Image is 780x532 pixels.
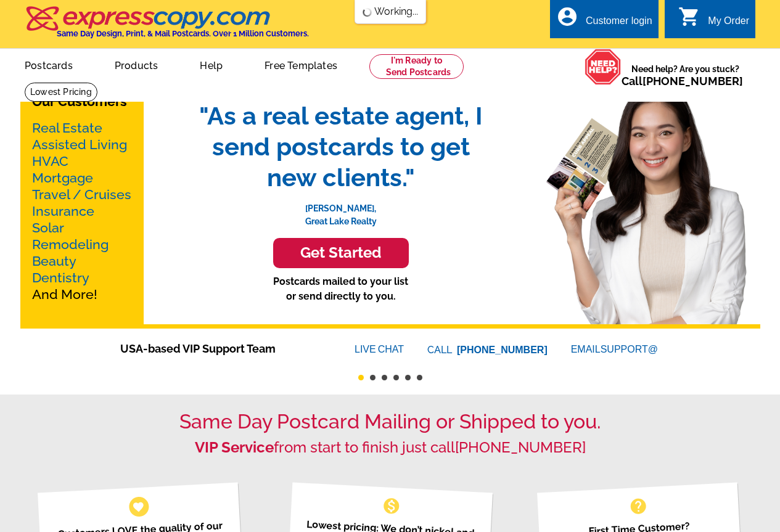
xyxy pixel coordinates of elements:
[180,50,242,79] a: Help
[382,375,387,380] button: 3 of 6
[457,345,548,355] a: [PHONE_NUMBER]
[586,15,652,33] div: Customer login
[405,375,411,380] button: 5 of 6
[585,49,622,85] img: help
[5,50,92,79] a: Postcards
[25,15,309,38] a: Same Day Design, Print, & Mail Postcards. Over 1 Million Customers.
[556,14,652,29] a: account_circle Customer login
[355,342,378,357] font: LIVE
[358,375,364,380] button: 1 of 6
[25,439,755,457] h2: from start to finish just call
[455,438,586,456] a: [PHONE_NUMBER]
[120,340,318,357] span: USA-based VIP Support Team
[622,63,749,88] span: Need help? Are you stuck?
[678,14,749,29] a: shopping_cart My Order
[195,438,274,456] strong: VIP Service
[32,187,131,202] a: Travel / Cruises
[355,344,404,354] a: LIVECHAT
[678,6,700,28] i: shopping_cart
[571,344,660,354] a: EMAILSUPPORT@
[32,220,64,235] a: Solar
[289,244,393,262] h3: Get Started
[25,410,755,433] h1: Same Day Postcard Mailing or Shipped to you.
[95,50,178,79] a: Products
[187,274,495,304] p: Postcards mailed to your list or send directly to you.
[32,253,76,269] a: Beauty
[32,170,93,186] a: Mortgage
[187,100,495,193] span: "As a real estate agent, I send postcards to get new clients."
[362,7,372,17] img: loading...
[382,496,401,516] span: monetization_on
[601,342,660,357] font: SUPPORT@
[32,237,109,252] a: Remodeling
[622,75,743,88] span: Call
[32,120,102,136] a: Real Estate
[32,153,68,169] a: HVAC
[556,6,578,28] i: account_circle
[642,75,743,88] a: [PHONE_NUMBER]
[57,29,309,38] h4: Same Day Design, Print, & Mail Postcards. Over 1 Million Customers.
[708,15,749,33] div: My Order
[628,496,648,516] span: help
[427,343,454,358] font: CALL
[32,203,94,219] a: Insurance
[32,120,132,303] p: And More!
[32,137,127,152] a: Assisted Living
[32,270,89,285] a: Dentistry
[187,238,495,268] a: Get Started
[417,375,422,380] button: 6 of 6
[187,193,495,228] p: [PERSON_NAME], Great Lake Realty
[245,50,357,79] a: Free Templates
[132,500,145,513] span: favorite
[370,375,376,380] button: 2 of 6
[393,375,399,380] button: 4 of 6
